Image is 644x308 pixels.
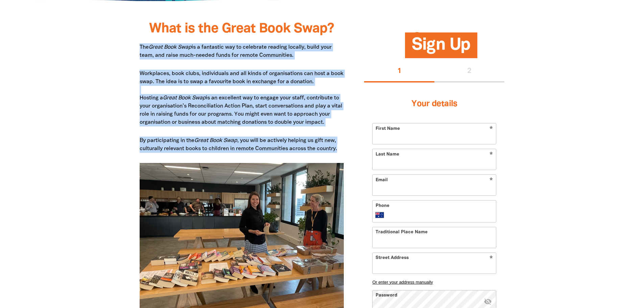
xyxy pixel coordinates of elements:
[364,61,434,82] button: Stage 1
[484,297,492,306] button: visibility_off
[140,43,344,60] p: The is a fantastic way to celebrate reading locally, build your team, and raise much-needed funds...
[194,138,237,143] em: Great Book Swap
[149,23,334,35] span: What is the Great Book Swap?
[149,45,192,50] em: Great Book Swap
[412,38,471,58] span: Sign Up
[163,96,206,100] em: Great Book Swap
[140,137,344,153] p: By participating in the , you will be actively helping us gift new, culturally relevant books to ...
[484,297,492,305] i: Hide password
[372,91,496,118] h3: Your details
[140,70,344,126] p: Workplaces, book clubs, individuals and all kinds of organisations can host a book swap. The idea...
[372,279,496,284] button: Or enter your address manually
